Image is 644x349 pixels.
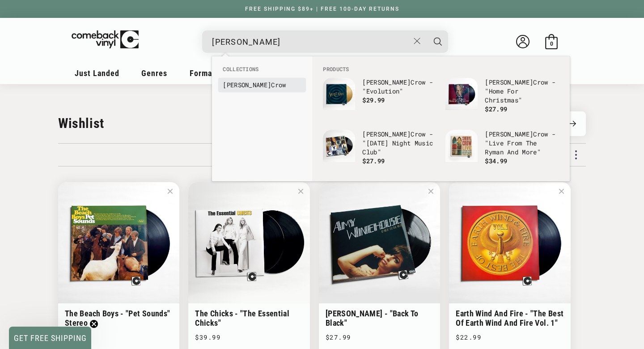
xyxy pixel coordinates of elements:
li: Collections [218,65,306,78]
b: [PERSON_NAME] [362,130,411,138]
button: Delete Amy Winehouse - "Back To Black" [425,186,436,197]
div: More Options [568,146,584,164]
img: Sheryl Crow - "Live From The Ryman And More" [445,130,478,162]
span: $29.99 [362,96,385,104]
span: GET FREE SHIPPING [14,333,87,343]
span: 0 [550,40,553,47]
p: Crow - "Home For Christmas" [485,78,559,105]
span: $27.99 [485,105,507,113]
b: [PERSON_NAME] [485,130,533,138]
span: Just Landed [75,68,119,78]
li: products: Sheryl Crow - "Home For Christmas" [441,73,563,125]
b: [PERSON_NAME] [223,81,271,89]
p: Crow - "[DATE] Night Music Club" [362,130,436,157]
button: Close teaser [89,319,98,328]
div: Search [202,30,448,53]
a: Sheryl Crow - "Tuesday Night Music Club" [PERSON_NAME]Crow - "[DATE] Night Music Club" $27.99 [323,130,436,173]
p: Crow - "Evolution" [362,78,436,96]
input: When autocomplete results are available use up and down arrows to review and enter to select [212,33,409,51]
button: Delete The Chicks - "The Essential Chicks" [295,186,306,197]
span: $27.99 [362,157,385,165]
span: Formats [190,68,219,78]
button: Close [409,31,426,51]
a: Sheryl Crow - "Live From The Ryman And More" [PERSON_NAME]Crow - "Live From The Ryman And More" $... [445,130,559,173]
a: Sheryl Crow - "Home For Christmas" [PERSON_NAME]Crow - "Home For Christmas" $27.99 [445,78,559,121]
li: products: Sheryl Crow - "Tuesday Night Music Club" [318,125,441,177]
b: [PERSON_NAME] [485,78,533,86]
img: Sheryl Crow - "Tuesday Night Music Club" [323,130,355,162]
img: Sheryl Crow - "Home For Christmas" [445,78,478,110]
b: [PERSON_NAME] [362,78,411,86]
img: Sheryl Crow - "Evolution" [323,78,355,110]
div: Collections [212,56,312,97]
span: $34.99 [485,157,507,165]
img: ComebackVinyl.com [72,30,139,49]
p: Crow - "Live From The Ryman And More" [485,130,559,157]
a: FREE SHIPPING $89+ | FREE 100-DAY RETURNS [236,6,408,12]
button: Delete The Beach Boys - "Pet Sounds" Stereo [165,186,176,197]
li: products: Sheryl Crow - "Live From The Ryman And More" [441,125,563,177]
li: collections: Sheryl Crow [218,78,306,92]
a: [PERSON_NAME]Crow [223,81,301,89]
a: Sheryl Crow - "Evolution" [PERSON_NAME]Crow - "Evolution" $29.99 [323,78,436,121]
div: Products [312,56,570,181]
li: Products [318,65,563,73]
button: Delete Earth Wind And Fire - "The Best Of Earth Wind And Fire Vol. 1" [556,186,567,197]
button: Search [427,30,449,53]
span: Genres [141,68,167,78]
div: Wishlist [58,119,104,128]
div: GET FREE SHIPPINGClose teaser [9,327,91,349]
li: products: Sheryl Crow - "Evolution" [318,73,441,125]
